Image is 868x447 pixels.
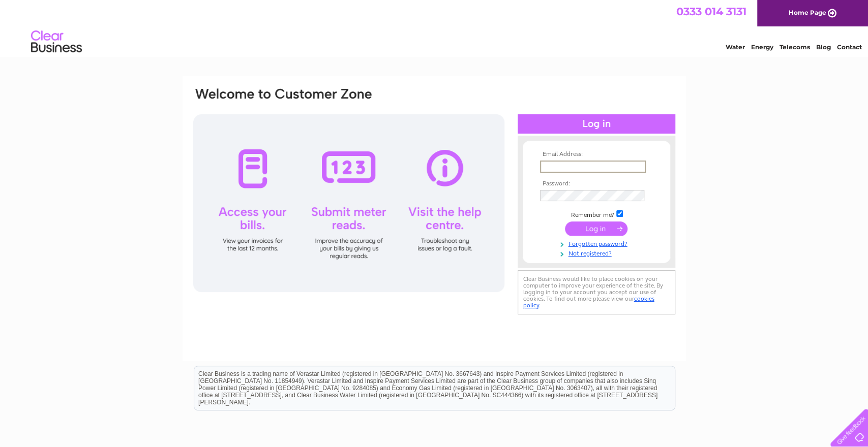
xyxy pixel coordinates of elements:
[540,248,655,258] a: Not registered?
[194,6,675,49] div: Clear Business is a trading name of Verastar Limited (registered in [GEOGRAPHIC_DATA] No. 3667643...
[540,238,655,248] a: Forgotten password?
[523,295,654,309] a: cookies policy
[751,43,773,51] a: Energy
[726,43,745,51] a: Water
[780,43,810,51] a: Telecoms
[537,180,655,187] th: Password:
[816,43,831,51] a: Blog
[518,270,675,314] div: Clear Business would like to place cookies on your computer to improve your experience of the sit...
[837,43,862,51] a: Contact
[537,209,655,219] td: Remember me?
[565,221,627,236] input: Submit
[31,26,82,57] img: logo.png
[676,5,746,18] a: 0333 014 3131
[537,151,655,158] th: Email Address:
